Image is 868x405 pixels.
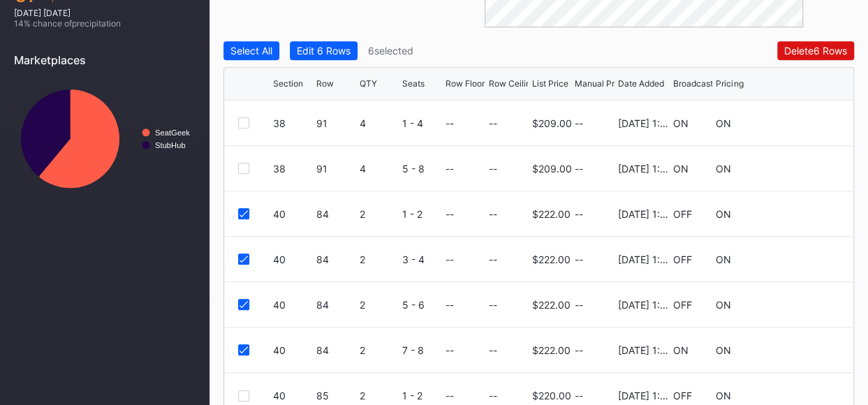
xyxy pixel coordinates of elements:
div: ON [673,344,689,356]
div: ON [673,117,689,129]
div: $222.00 [531,299,570,311]
div: ON [716,344,731,356]
div: 14 % chance of precipitation [14,18,196,29]
div: -- [575,390,615,402]
div: [DATE] 1:38PM [618,253,670,265]
div: ON [716,390,731,402]
div: -- [446,344,454,356]
div: 91 [316,117,356,129]
div: 1 - 2 [402,390,442,402]
div: 38 [273,117,313,129]
div: Row Floor [446,78,485,89]
div: Section [273,78,303,89]
div: List Price [531,78,568,89]
div: 2 [359,208,399,220]
div: 40 [273,253,313,265]
div: 85 [316,390,356,402]
div: [DATE] 1:38PM [618,344,670,356]
div: [DATE] 1:38PM [618,390,670,402]
div: OFF [673,390,692,402]
div: -- [489,253,497,265]
div: 7 - 8 [402,344,442,356]
div: 84 [316,253,356,265]
div: 3 - 4 [402,253,442,265]
div: 4 [359,117,399,129]
div: OFF [673,299,692,311]
div: -- [446,253,454,265]
div: Row Ceiling [489,78,536,89]
div: $222.00 [531,208,570,220]
div: Edit 6 Rows [297,45,351,57]
div: 40 [273,344,313,356]
div: -- [575,163,615,175]
div: 2 [359,390,399,402]
div: 91 [316,163,356,175]
button: Delete6 Rows [777,41,854,60]
div: $222.00 [531,344,570,356]
div: [DATE] 1:38PM [618,299,670,311]
div: -- [446,208,454,220]
div: [DATE] [DATE] [14,8,196,18]
div: 5 - 8 [402,163,442,175]
div: ON [716,299,731,311]
div: 4 [359,163,399,175]
div: -- [489,299,497,311]
div: Manual Price [575,78,626,89]
div: Select All [230,45,272,57]
div: 2 [359,299,399,311]
div: 84 [316,344,356,356]
div: -- [575,253,615,265]
div: 38 [273,163,313,175]
div: 6 selected [368,45,413,57]
div: Delete 6 Rows [784,45,847,57]
svg: Chart title [14,78,196,200]
div: -- [489,163,497,175]
div: 84 [316,208,356,220]
div: [DATE] 1:38PM [618,117,670,129]
div: 40 [273,208,313,220]
div: 1 - 2 [402,208,442,220]
div: Broadcast [673,78,713,89]
div: [DATE] 1:38PM [618,163,670,175]
div: $222.00 [531,253,570,265]
div: Pricing [716,78,743,89]
div: Date Added [618,78,664,89]
div: ON [716,117,731,129]
div: Seats [402,78,425,89]
div: 84 [316,299,356,311]
div: $209.00 [531,163,571,175]
div: ON [716,208,731,220]
button: Edit 6 Rows [290,41,358,60]
div: Row [316,78,334,89]
div: ON [716,163,731,175]
div: 2 [359,344,399,356]
div: -- [446,390,454,402]
text: SeatGeek [155,128,190,137]
div: Marketplaces [14,53,196,67]
div: 5 - 6 [402,299,442,311]
div: -- [489,344,497,356]
div: [DATE] 1:38PM [618,208,670,220]
text: StubHub [155,141,186,149]
div: -- [489,208,497,220]
div: -- [446,299,454,311]
button: Select All [223,41,279,60]
div: $220.00 [531,390,571,402]
div: -- [446,163,454,175]
div: 40 [273,390,313,402]
div: 2 [359,253,399,265]
div: -- [489,390,497,402]
div: -- [575,117,615,129]
div: ON [716,253,731,265]
div: -- [446,117,454,129]
div: -- [575,344,615,356]
div: 40 [273,299,313,311]
div: OFF [673,208,692,220]
div: -- [489,117,497,129]
div: -- [575,208,615,220]
div: ON [673,163,689,175]
div: $209.00 [531,117,571,129]
div: QTY [359,78,376,89]
div: OFF [673,253,692,265]
div: 1 - 4 [402,117,442,129]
